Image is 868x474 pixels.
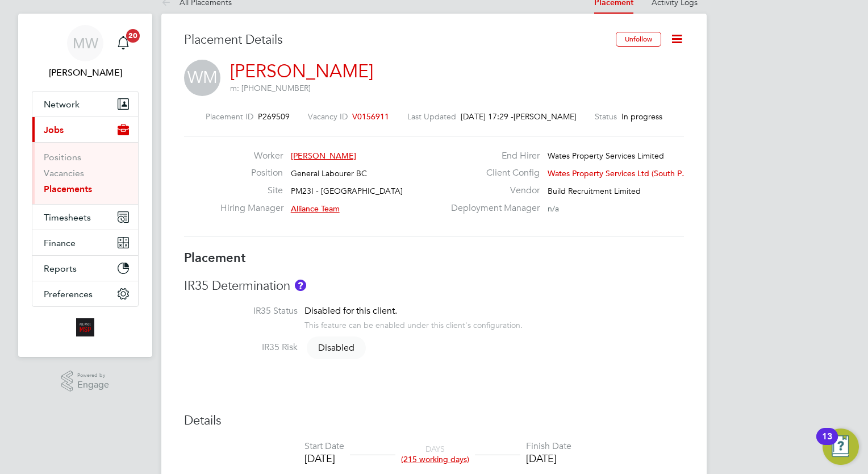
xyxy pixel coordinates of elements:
[444,202,540,214] label: Deployment Manager
[548,186,641,196] span: Build Recruitment Limited
[461,111,514,122] span: [DATE] 17:29 -
[395,444,475,464] div: DAYS
[77,380,109,390] span: Engage
[295,280,306,291] button: About IR35
[184,250,246,265] b: Placement
[444,150,540,162] label: End Hirer
[32,281,138,306] button: Preferences
[220,185,283,197] label: Site
[184,413,684,429] h3: Details
[112,25,135,61] a: 20
[126,29,140,43] span: 20
[230,60,373,82] a: [PERSON_NAME]
[220,150,283,162] label: Worker
[76,318,94,336] img: alliancemsp-logo-retina.png
[44,168,84,178] a: Vacancies
[184,278,684,294] h3: IR35 Determination
[407,111,456,122] label: Last Updated
[184,60,220,96] span: WM
[18,14,152,357] nav: Main navigation
[230,83,311,93] span: m: [PHONE_NUMBER]
[77,371,109,380] span: Powered by
[291,151,356,161] span: [PERSON_NAME]
[220,167,283,179] label: Position
[304,452,344,465] div: [DATE]
[44,152,81,163] a: Positions
[304,317,523,330] div: This feature can be enabled under this client's configuration.
[44,99,80,110] span: Network
[291,186,403,196] span: PM23I - [GEOGRAPHIC_DATA]
[44,289,93,300] span: Preferences
[822,436,832,451] div: 13
[526,452,571,465] div: [DATE]
[44,212,91,223] span: Timesheets
[32,205,138,230] button: Timesheets
[291,203,340,214] span: Alliance Team
[401,454,469,464] span: (215 working days)
[548,168,690,178] span: Wates Property Services Ltd (South P…
[304,305,397,317] span: Disabled for this client.
[32,92,138,117] button: Network
[32,230,138,255] button: Finance
[184,32,607,48] h3: Placement Details
[258,111,290,122] span: P269509
[61,371,110,392] a: Powered byEngage
[184,305,298,317] label: IR35 Status
[184,342,298,354] label: IR35 Risk
[220,202,283,214] label: Hiring Manager
[308,111,348,122] label: Vacancy ID
[44,184,92,194] a: Placements
[444,185,540,197] label: Vendor
[32,256,138,281] button: Reports
[44,263,77,274] span: Reports
[526,440,571,452] div: Finish Date
[73,36,98,51] span: MW
[32,117,138,142] button: Jobs
[32,25,139,80] a: MW[PERSON_NAME]
[352,111,389,122] span: V0156911
[32,318,139,336] a: Go to home page
[206,111,253,122] label: Placement ID
[32,66,139,80] span: Megan Westlotorn
[44,238,76,248] span: Finance
[548,151,664,161] span: Wates Property Services Limited
[304,440,344,452] div: Start Date
[823,429,859,465] button: Open Resource Center, 13 new notifications
[616,32,661,47] button: Unfollow
[621,111,662,122] span: In progress
[32,142,138,204] div: Jobs
[595,111,617,122] label: Status
[307,336,366,359] span: Disabled
[444,167,540,179] label: Client Config
[44,124,64,135] span: Jobs
[514,111,577,122] span: [PERSON_NAME]
[548,203,559,214] span: n/a
[291,168,367,178] span: General Labourer BC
